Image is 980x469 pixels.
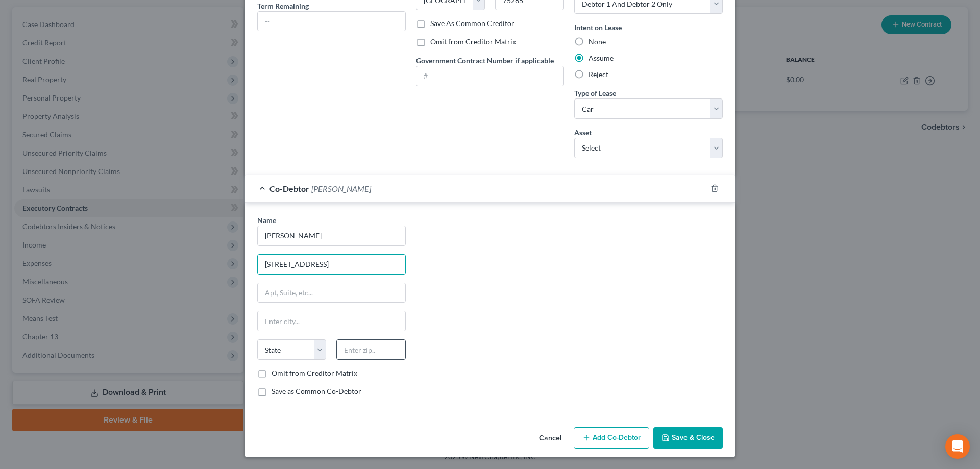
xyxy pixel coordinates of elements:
[257,1,309,11] label: Term Remaining
[574,127,592,138] label: Asset
[258,12,405,31] input: --
[430,18,514,29] label: Save As Common Creditor
[574,427,649,449] button: Add Co-Debtor
[589,37,606,47] label: None
[430,37,516,47] label: Omit from Creditor Matrix
[272,368,357,378] label: Omit from Creditor Matrix
[589,53,614,63] label: Assume
[257,216,276,225] span: Name
[258,311,405,331] input: Enter city...
[531,428,570,449] button: Cancel
[258,255,405,274] input: Enter address...
[589,69,608,80] label: Reject
[258,226,405,245] input: Enter name...
[416,66,564,86] input: #
[574,22,622,33] label: Intent on Lease
[945,434,970,459] div: Open Intercom Messenger
[258,283,405,303] input: Apt, Suite, etc...
[653,427,723,449] button: Save & Close
[272,386,361,397] label: Save as Common Co-Debtor
[311,184,371,193] span: [PERSON_NAME]
[336,339,405,360] input: Enter zip..
[269,184,309,193] span: Co-Debtor
[416,55,554,66] label: Government Contract Number if applicable
[574,89,616,97] span: Type of Lease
